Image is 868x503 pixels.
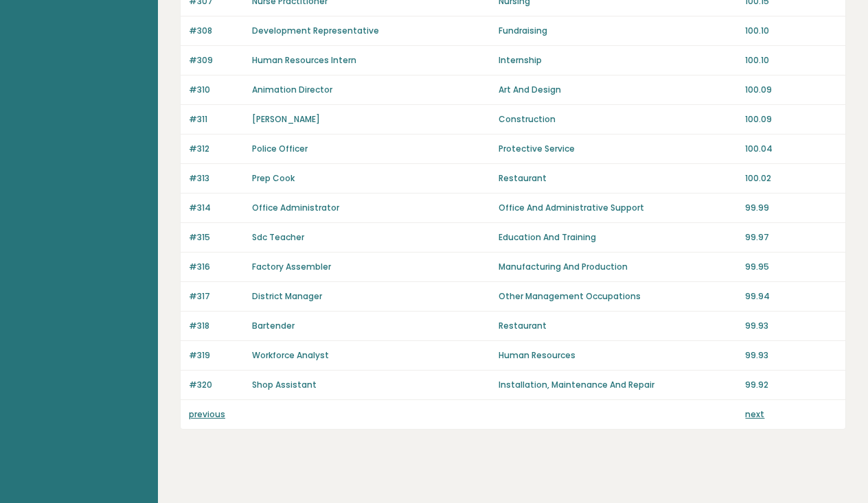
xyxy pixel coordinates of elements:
[189,261,244,273] p: #316
[745,143,837,155] p: 100.04
[499,84,737,96] p: Art And Design
[499,54,737,67] p: Internship
[252,290,322,302] a: District Manager
[252,25,379,36] a: Development Representative
[189,143,244,155] p: #312
[189,231,244,244] p: #315
[189,408,225,420] a: previous
[745,320,837,332] p: 99.93
[189,349,244,362] p: #319
[745,408,764,420] a: next
[189,320,244,332] p: #318
[499,25,737,37] p: Fundraising
[189,290,244,303] p: #317
[745,202,837,214] p: 99.99
[252,231,304,243] a: Sdc Teacher
[252,261,331,272] a: Factory Assembler
[189,25,244,37] p: #308
[745,172,837,185] p: 100.02
[745,290,837,303] p: 99.94
[499,113,737,126] p: Construction
[745,54,837,67] p: 100.10
[745,84,837,96] p: 100.09
[499,379,737,391] p: Installation, Maintenance And Repair
[252,379,317,390] a: Shop Assistant
[499,261,737,273] p: Manufacturing And Production
[499,349,737,362] p: Human Resources
[252,113,320,125] a: [PERSON_NAME]
[745,231,837,244] p: 99.97
[189,54,244,67] p: #309
[252,54,356,66] a: Human Resources Intern
[252,202,339,213] a: Office Administrator
[499,143,737,155] p: Protective Service
[252,84,332,95] a: Animation Director
[189,379,244,391] p: #320
[499,320,737,332] p: Restaurant
[745,113,837,126] p: 100.09
[252,320,295,331] a: Bartender
[745,349,837,362] p: 99.93
[189,202,244,214] p: #314
[499,172,737,185] p: Restaurant
[499,202,737,214] p: Office And Administrative Support
[745,379,837,391] p: 99.92
[252,349,329,361] a: Workforce Analyst
[252,172,295,184] a: Prep Cook
[499,290,737,303] p: Other Management Occupations
[745,25,837,37] p: 100.10
[745,261,837,273] p: 99.95
[189,84,244,96] p: #310
[252,143,308,154] a: Police Officer
[189,172,244,185] p: #313
[499,231,737,244] p: Education And Training
[189,113,244,126] p: #311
